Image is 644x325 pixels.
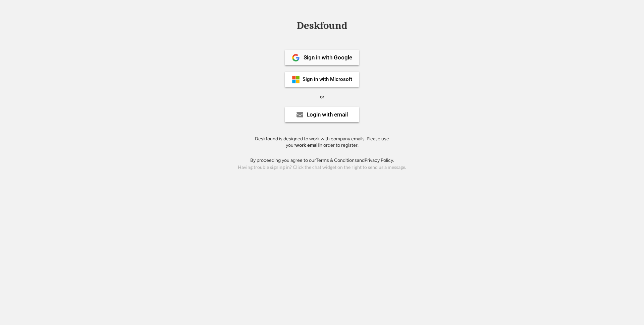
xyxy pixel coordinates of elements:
div: Deskfound is designed to work with company emails. Please use your in order to register. [247,136,397,149]
div: Sign in with Microsoft [303,77,352,82]
div: or [320,94,324,100]
img: 1024px-Google__G__Logo.svg.png [292,54,300,62]
a: Terms & Conditions [316,157,357,163]
a: Privacy Policy. [365,157,394,163]
div: By proceeding you agree to our and [250,157,394,164]
div: Sign in with Google [304,55,352,60]
div: Login with email [307,112,348,118]
strong: work email [295,142,319,148]
div: Deskfound [293,20,351,31]
img: ms-symbollockup_mssymbol_19.png [292,76,300,84]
